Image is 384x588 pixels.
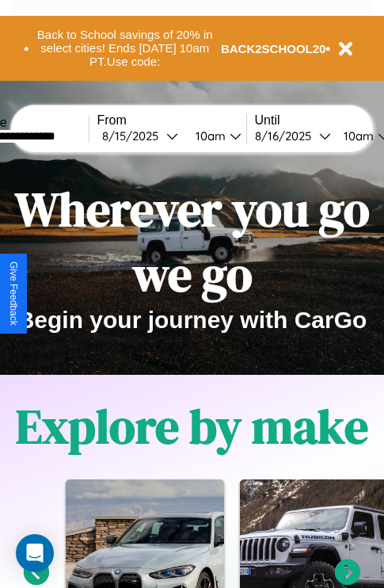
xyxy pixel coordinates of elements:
[188,128,230,143] div: 10am
[97,113,246,128] label: From
[221,42,326,55] b: BACK2SCHOOL20
[97,128,183,144] button: 8/15/2025
[8,262,19,326] div: Give Feedback
[29,24,221,73] button: Back to School savings of 20% in select cities! Ends [DATE] 10am PT.Use code:
[16,534,54,572] div: Open Intercom Messenger
[336,128,378,143] div: 10am
[255,128,319,143] div: 8 / 16 / 2025
[183,128,246,144] button: 10am
[16,394,368,459] h1: Explore by make
[102,128,166,143] div: 8 / 15 / 2025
